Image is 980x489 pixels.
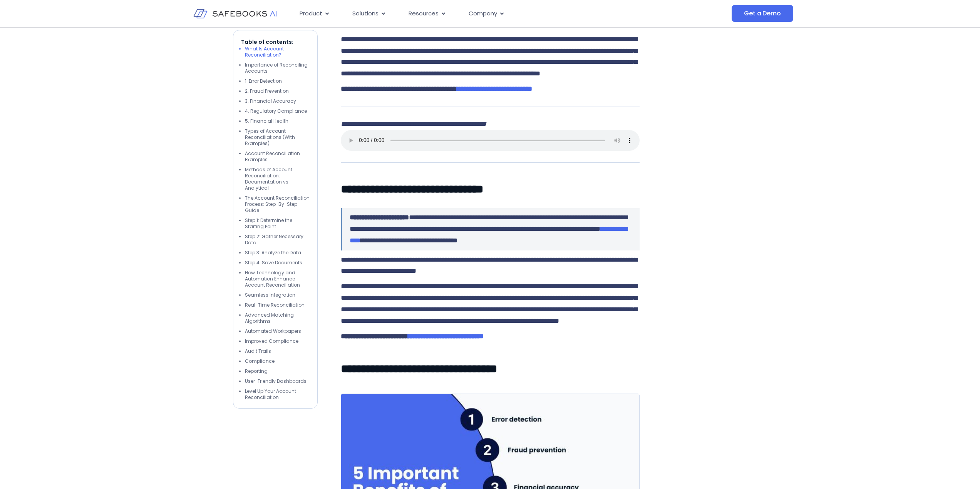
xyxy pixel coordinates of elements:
li: Step 2: Gather Necessary Data [245,234,310,246]
li: Methods of Account Reconciliation: Documentation vs. Analytical [245,167,310,191]
span: Company [469,9,497,18]
li: 5. Financial Health [245,118,310,124]
span: Resources [409,9,439,18]
li: How Technology and Automation Enhance Account Reconciliation [245,270,310,288]
li: Account Reconciliation Examples [245,150,310,163]
li: Compliance [245,358,310,364]
li: Automated Workpapers [245,328,310,334]
li: Real-Time Reconciliation [245,302,310,308]
li: Reporting [245,368,310,374]
li: Importance of Reconciling Accounts [245,62,310,74]
p: Table of contents: [241,38,310,46]
li: Audit Trails [245,348,310,354]
li: Step 4: Save Documents [245,260,310,266]
li: 4. Regulatory Compliance [245,108,310,114]
li: 1. Error Detection [245,78,310,84]
span: Product [300,9,322,18]
li: Types of Account Reconciliations (With Examples) [245,128,310,147]
nav: Menu [293,6,655,21]
li: Level Up Your Account Reconciliation [245,388,310,401]
li: Step 3: Analyze the Data [245,250,310,256]
div: Menu Toggle [293,6,655,21]
li: Step 1: Determine the Starting Point [245,217,310,230]
a: Get a Demo [732,5,793,22]
li: 2. Fraud Prevention [245,88,310,94]
span: Solutions [352,9,379,18]
li: Seamless Integration [245,292,310,298]
li: The Account Reconciliation Process: Step-By-Step Guide [245,195,310,214]
li: Improved Compliance [245,338,310,344]
li: Advanced Matching Algorithms [245,312,310,324]
li: 3. Financial Accuracy [245,98,310,104]
li: What Is Account Reconciliation? [245,46,310,58]
span: Get a Demo [744,10,781,17]
li: User-Friendly Dashboards [245,378,310,384]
